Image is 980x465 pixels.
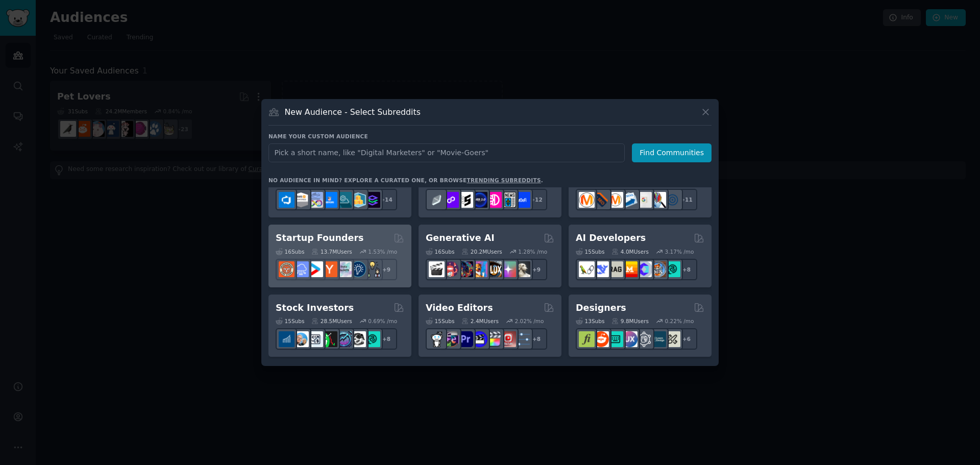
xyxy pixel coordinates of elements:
[622,261,638,277] img: MistralAI
[429,192,445,208] img: ethfinance
[426,248,454,255] div: 16 Sub s
[336,192,352,208] img: platformengineering
[376,189,397,210] div: + 14
[500,261,516,277] img: starryai
[579,192,595,208] img: content_marketing
[665,248,694,255] div: 3.17 % /mo
[518,248,547,255] div: 1.28 % /mo
[293,331,309,347] img: ValueInvesting
[311,317,352,325] div: 28.5M Users
[636,192,652,208] img: googleads
[322,261,337,277] img: ycombinator
[461,248,502,255] div: 20.2M Users
[486,331,502,347] img: finalcutpro
[279,331,295,347] img: dividends
[322,331,337,347] img: Trading
[472,331,487,347] img: VideoEditors
[307,192,323,208] img: Docker_DevOps
[285,107,421,117] h3: New Audience - Select Subreddits
[350,331,366,347] img: swingtrading
[322,192,337,208] img: DevOpsLinks
[636,331,652,347] img: userexperience
[429,261,445,277] img: aivideo
[607,261,623,277] img: Rag
[611,317,649,325] div: 9.8M Users
[426,317,454,325] div: 15 Sub s
[364,331,380,347] img: technicalanalysis
[526,189,547,210] div: + 12
[276,248,304,255] div: 16 Sub s
[515,317,544,325] div: 2.02 % /mo
[368,248,397,255] div: 1.53 % /mo
[276,232,363,244] h2: Startup Founders
[514,261,530,277] img: DreamBooth
[665,331,680,347] img: UX_Design
[350,261,366,277] img: Entrepreneurship
[593,331,609,347] img: logodesign
[500,192,516,208] img: CryptoNews
[650,192,666,208] img: MarketingResearch
[576,248,604,255] div: 15 Sub s
[593,261,609,277] img: DeepSeek
[472,192,487,208] img: web3
[336,331,352,347] img: StocksAndTrading
[376,259,397,280] div: + 9
[526,328,547,350] div: + 8
[500,331,516,347] img: Youtubevideo
[443,192,459,208] img: 0xPolygon
[461,317,499,325] div: 2.4M Users
[665,192,680,208] img: OnlineMarketing
[514,331,530,347] img: postproduction
[576,302,626,314] h2: Designers
[467,177,541,183] a: trending subreddits
[593,192,609,208] img: bigseo
[472,261,487,277] img: sdforall
[579,331,595,347] img: typography
[376,328,397,350] div: + 8
[311,248,352,255] div: 13.7M Users
[665,317,694,325] div: 0.22 % /mo
[268,143,625,162] input: Pick a short name, like "Digital Marketers" or "Movie-Goers"
[636,261,652,277] img: OpenSourceAI
[364,261,380,277] img: growmybusiness
[268,177,543,184] div: No audience in mind? Explore a curated one, or browse .
[526,259,547,280] div: + 9
[429,331,445,347] img: gopro
[676,189,697,210] div: + 11
[293,261,309,277] img: SaaS
[443,261,459,277] img: dalle2
[457,192,473,208] img: ethstaker
[279,192,295,208] img: azuredevops
[486,261,502,277] img: FluxAI
[607,192,623,208] img: AskMarketing
[576,232,646,244] h2: AI Developers
[632,143,712,162] button: Find Communities
[622,331,638,347] img: UXDesign
[426,302,493,314] h2: Video Editors
[579,261,595,277] img: LangChain
[268,133,712,140] h3: Name your custom audience
[676,328,697,350] div: + 6
[457,261,473,277] img: deepdream
[514,192,530,208] img: defi_
[650,331,666,347] img: learndesign
[279,261,295,277] img: EntrepreneurRideAlong
[307,331,323,347] img: Forex
[293,192,309,208] img: AWS_Certified_Experts
[276,317,304,325] div: 15 Sub s
[676,259,697,280] div: + 8
[443,331,459,347] img: editors
[364,192,380,208] img: PlatformEngineers
[607,331,623,347] img: UI_Design
[368,317,397,325] div: 0.69 % /mo
[307,261,323,277] img: startup
[486,192,502,208] img: defiblockchain
[457,331,473,347] img: premiere
[650,261,666,277] img: llmops
[576,317,604,325] div: 13 Sub s
[276,302,354,314] h2: Stock Investors
[336,261,352,277] img: indiehackers
[611,248,649,255] div: 4.0M Users
[426,232,495,244] h2: Generative AI
[350,192,366,208] img: aws_cdk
